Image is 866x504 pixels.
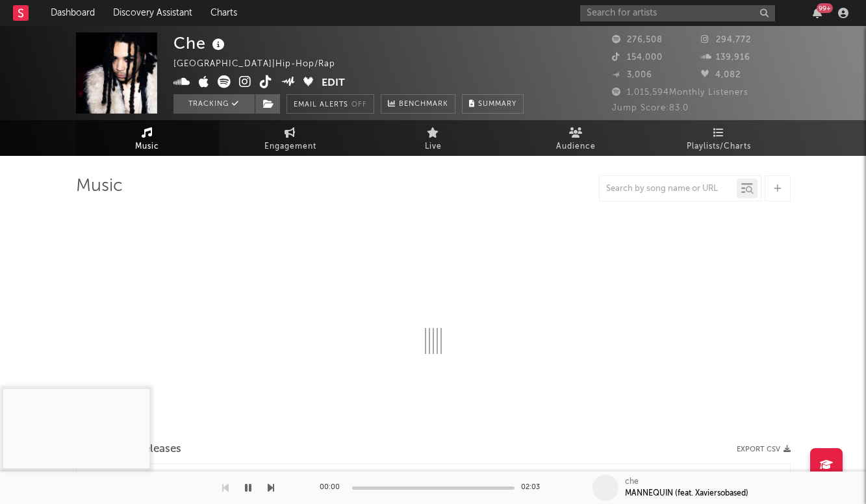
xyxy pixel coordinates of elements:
div: 02:03 [521,480,547,496]
span: Music [135,139,159,155]
div: [GEOGRAPHIC_DATA] | Hip-Hop/Rap [173,57,350,72]
span: 4,082 [701,71,741,79]
span: 1,015,594 Monthly Listeners [612,88,748,97]
input: Search for artists [580,5,775,21]
span: 3,006 [612,71,652,79]
em: Off [351,101,367,108]
span: 139,916 [701,53,750,62]
button: Tracking [173,94,255,114]
a: Audience [505,120,648,156]
button: Summary [462,94,524,114]
a: Live [362,120,505,156]
a: Music [76,120,219,156]
span: Playlists/Charts [687,139,751,155]
div: che [625,476,639,488]
div: 99 + [817,3,833,13]
span: Engagement [264,139,316,155]
a: Playlists/Charts [648,120,791,156]
span: 276,508 [612,36,663,44]
div: Che [173,32,228,54]
button: Edit [322,75,345,92]
div: MANNEQUIN (feat. Xaviersobased) [625,488,748,499]
span: 154,000 [612,53,663,62]
span: Jump Score: 83.0 [612,104,689,112]
button: 99+ [813,8,822,18]
span: Live [425,139,442,155]
button: Export CSV [737,446,791,453]
span: 294,772 [701,36,751,44]
input: Search by song name or URL [600,184,737,194]
span: Benchmark [399,97,448,112]
span: Audience [556,139,596,155]
a: Benchmark [381,94,455,114]
span: Summary [478,101,516,108]
a: Engagement [219,120,362,156]
button: Email AlertsOff [287,94,374,114]
div: 00:00 [320,480,346,496]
